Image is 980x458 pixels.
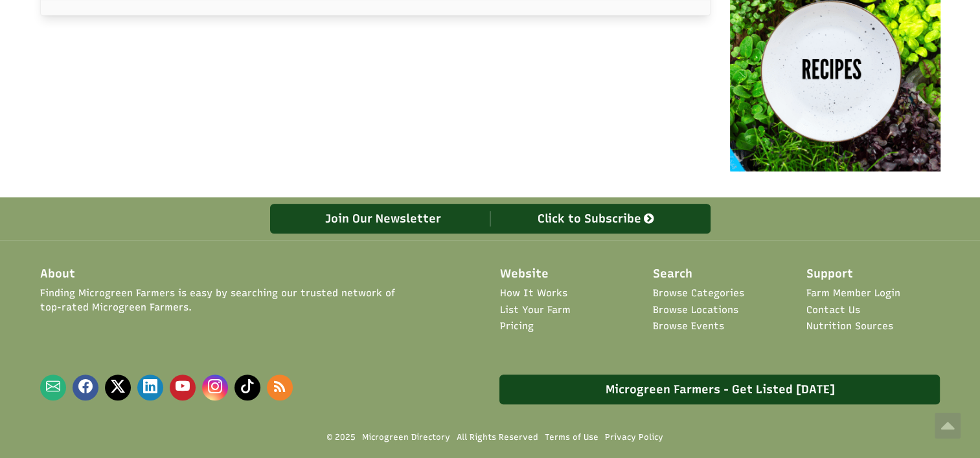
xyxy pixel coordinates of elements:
a: Nutrition Sources [806,320,893,333]
a: Farm Member Login [806,287,900,300]
a: How It Works [499,287,567,300]
a: Terms of Use [545,431,598,443]
span: © 2025 [327,432,356,443]
span: Search [653,266,692,283]
span: About [40,266,75,283]
a: Contact Us [806,303,860,317]
a: Microgreen Directory [362,431,450,443]
a: Privacy Policy [605,431,663,443]
span: All Rights Reserved [457,431,538,443]
span: Support [806,266,853,283]
a: List Your Farm [499,303,570,317]
span: Website [499,266,548,283]
a: Browse Locations [653,303,738,317]
a: Microgreen Farmers - Get Listed [DATE] [499,375,940,404]
a: Browse Events [653,320,724,333]
div: Click to Subscribe [490,211,703,226]
a: Join Our Newsletter Click to Subscribe [270,204,711,234]
a: Browse Categories [653,287,744,300]
span: Finding Microgreen Farmers is easy by searching our trusted network of top-rated Microgreen Farmers. [40,287,404,314]
div: Join Our Newsletter [277,211,490,226]
a: Pricing [499,320,533,333]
